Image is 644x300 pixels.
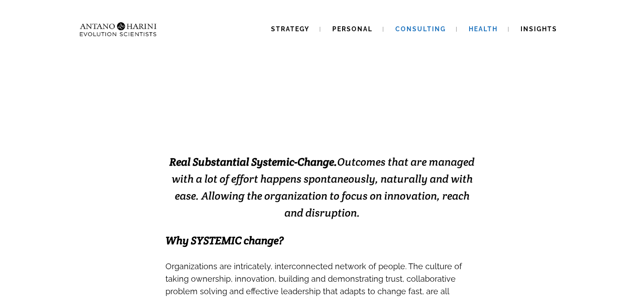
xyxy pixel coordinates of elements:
[521,25,557,33] span: Insights
[385,18,457,41] a: Consulting
[260,18,320,41] a: Strategy
[271,25,309,33] span: Strategy
[510,18,568,41] a: Insights
[395,25,446,33] span: Consulting
[322,18,383,41] a: Personal
[332,25,373,33] span: Personal
[143,99,501,121] strong: EXCELLENCE INSTALLATION. ENABLED.
[458,18,508,41] a: Health
[169,155,475,220] span: Outcomes that are managed with a lot of effort happens spontaneously, naturally and with ease. Al...
[469,25,498,33] span: Health
[169,155,337,169] strong: Real Substantial Systemic-Change.
[165,233,284,247] span: Why SYSTEMIC change?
